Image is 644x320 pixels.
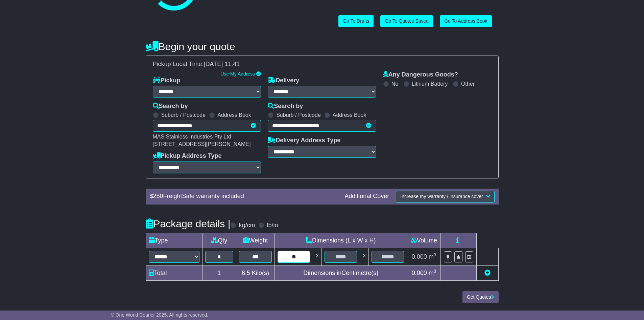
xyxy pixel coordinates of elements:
[400,194,483,199] span: Increase my warranty / insurance cover
[146,193,341,200] div: $ FreightSafe warranty included
[407,233,441,248] td: Volume
[153,193,163,199] span: 250
[153,152,222,160] label: Pickup Address Type
[391,81,398,87] label: No
[149,61,495,68] div: Pickup Local Time:
[434,252,436,257] sup: 3
[153,77,181,84] label: Pickup
[204,61,240,67] span: [DATE] 11:41
[313,248,322,265] td: x
[146,41,499,52] h4: Begin your quote
[380,15,433,27] a: Go To Quotes Saved
[275,265,407,280] td: Dimensions in Centimetre(s)
[268,77,299,84] label: Delivery
[111,312,209,318] span: © One World Courier 2025. All rights reserved.
[484,270,491,276] a: Add new item
[217,112,251,118] label: Address Book
[236,265,275,280] td: Kilo(s)
[461,81,475,87] label: Other
[429,253,436,260] span: m
[462,291,499,303] button: Get Quotes
[396,191,494,202] button: Increase my warranty / insurance cover
[276,112,321,118] label: Suburb / Postcode
[236,233,275,248] td: Weight
[242,270,250,276] span: 6.5
[161,112,206,118] label: Suburb / Postcode
[220,71,255,77] a: Use My Address
[333,112,366,118] label: Address Book
[146,265,202,280] td: Total
[360,248,369,265] td: x
[268,137,340,144] label: Delivery Address Type
[434,269,436,274] sup: 3
[153,141,251,147] span: [STREET_ADDRESS][PERSON_NAME]
[153,103,188,110] label: Search by
[338,15,374,27] a: Go To Drafts
[239,222,255,229] label: kg/cm
[268,103,303,110] label: Search by
[412,253,427,260] span: 0.000
[202,265,236,280] td: 1
[153,134,231,140] span: MAS Stainless Industries Pty Ltd
[202,233,236,248] td: Qty
[412,81,448,87] label: Lithium Battery
[267,222,278,229] label: lb/in
[440,15,492,27] a: Go To Address Book
[146,218,231,229] h4: Package details |
[146,233,202,248] td: Type
[412,270,427,276] span: 0.000
[275,233,407,248] td: Dimensions (L x W x H)
[383,71,458,79] label: Any Dangerous Goods?
[341,193,392,200] div: Additional Cover
[429,270,436,276] span: m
